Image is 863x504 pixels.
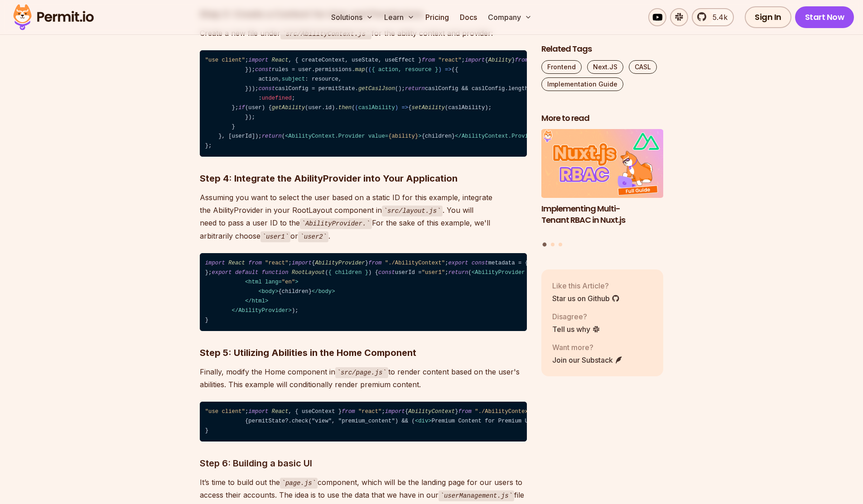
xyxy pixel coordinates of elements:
[541,113,664,124] h2: More to read
[418,418,428,424] span: div
[368,260,381,266] span: from
[629,60,657,74] a: CASL
[422,8,453,26] a: Pricing
[200,50,527,157] code: ; , { createContext, useState, useEffect } ; { } ; { getUserById } ; { , permitState } ; = (); = ...
[272,57,289,63] span: React
[541,60,582,74] a: Frontend
[248,408,268,415] span: import
[745,6,791,28] a: Sign In
[475,408,535,415] span: "./AbilityContext"
[541,77,623,91] a: Implementation Guide
[458,408,472,415] span: from
[245,298,268,304] span: </ >
[9,2,98,33] img: Permit logo
[455,133,541,139] span: </ >
[378,269,395,276] span: const
[200,173,458,184] strong: Step 4: Integrate the AbilityProvider into Your Application
[205,408,245,415] span: "use client"
[298,231,328,242] code: user2
[200,456,527,470] h3: Step 6: Building a basic UI
[280,29,371,39] code: src/AbilityContext.js
[382,206,443,216] code: src/layout.js
[358,105,395,111] span: caslAbility
[205,260,225,266] span: import
[358,408,381,415] span: "react"
[543,243,547,247] button: Go to slide 1
[315,260,365,266] span: AbilityProvider
[408,408,455,415] span: AbilityContext
[292,260,312,266] span: import
[285,133,541,139] span: {children}
[272,408,289,415] span: React
[289,133,365,139] span: AbilityContext.Provider
[200,253,527,331] code: ; { } ; metadata = { : , : , }; ( ) { userId = ; ( ); }
[200,191,527,243] p: Assuming you want to select the user based on a static ID for this example, integrate the Ability...
[385,408,405,415] span: import
[272,105,305,111] span: getAbility
[465,57,485,63] span: import
[358,86,395,92] span: getCaslJson
[552,324,600,335] a: Tell us why
[795,6,854,28] a: Start Now
[315,67,352,73] span: permissions
[508,86,528,92] span: length
[541,43,664,55] h2: Related Tags
[265,279,278,285] span: lang
[462,133,538,139] span: AbilityContext.Provider
[238,307,288,314] span: AbilityProvider
[262,133,282,139] span: return
[541,130,664,237] a: Implementing Multi-Tenant RBAC in Nuxt.jsImplementing Multi-Tenant RBAC in Nuxt.js
[300,218,372,229] code: AbilityProvider.
[280,478,318,489] code: page.js
[245,279,299,285] span: < = >
[248,260,261,266] span: from
[262,95,292,101] span: undefined
[292,269,325,276] span: RootLayout
[235,269,258,276] span: default
[368,67,452,73] span: ( ) =>
[448,269,468,276] span: return
[205,269,582,314] span: {children}
[255,67,272,73] span: const
[282,279,295,285] span: "en"
[232,307,292,314] span: </ >
[258,288,278,295] span: < >
[228,260,245,266] span: React
[381,8,418,26] button: Learn
[200,347,416,358] strong: Step 5: Utilizing Abilities in the Home Component
[475,269,525,276] span: AbilityProvider
[541,130,664,237] li: 1 of 3
[212,269,231,276] span: export
[325,105,332,111] span: id
[552,355,623,365] a: Join our Substack
[412,105,445,111] span: setAbility
[551,243,554,246] button: Go to slide 2
[371,67,438,73] span: { action, resource }
[422,269,445,276] span: "user1"
[260,231,291,242] code: user1
[285,133,421,139] span: < = >
[282,76,305,82] span: subject
[405,86,425,92] span: return
[342,408,355,415] span: from
[515,57,528,63] span: from
[422,57,435,63] span: from
[258,86,275,92] span: const
[355,105,409,111] span: ( ) =>
[707,12,728,23] span: 5.4k
[559,243,562,246] button: Go to slide 3
[541,203,664,226] h3: Implementing Multi-Tenant RBAC in Nuxt.js
[692,8,734,26] a: 5.4k
[552,342,623,353] p: Want more?
[587,60,623,74] a: Next.JS
[265,260,288,266] span: "react"
[541,130,664,248] div: Posts
[456,8,481,26] a: Docs
[388,133,418,139] span: {ability}
[262,288,275,295] span: body
[205,57,245,63] span: "use client"
[238,105,245,111] span: if
[541,130,664,198] img: Implementing Multi-Tenant RBAC in Nuxt.js
[472,269,582,276] span: < = >
[335,367,388,378] code: src/page.js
